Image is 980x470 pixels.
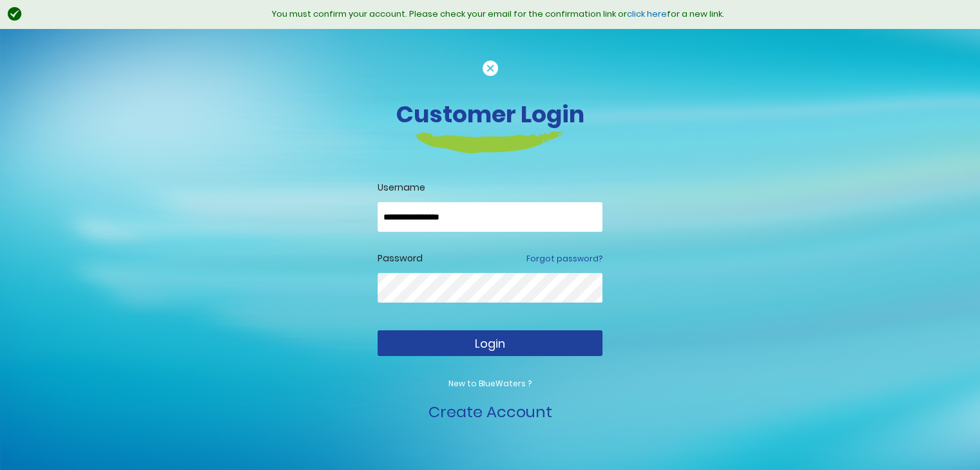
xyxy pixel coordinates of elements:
a: Forgot password? [526,253,602,265]
a: Create Account [428,401,552,422]
p: New to BlueWaters ? [378,378,602,390]
img: cancel [483,61,498,76]
div: You must confirm your account. Please check your email for the confirmation link or for a new link. [29,8,967,21]
label: Username [378,181,602,194]
a: click here [627,8,667,20]
img: login-heading-border.png [416,131,564,153]
label: Password [378,252,423,265]
h3: Customer Login [133,100,848,128]
span: Login [475,335,505,352]
button: Login [378,330,602,356]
